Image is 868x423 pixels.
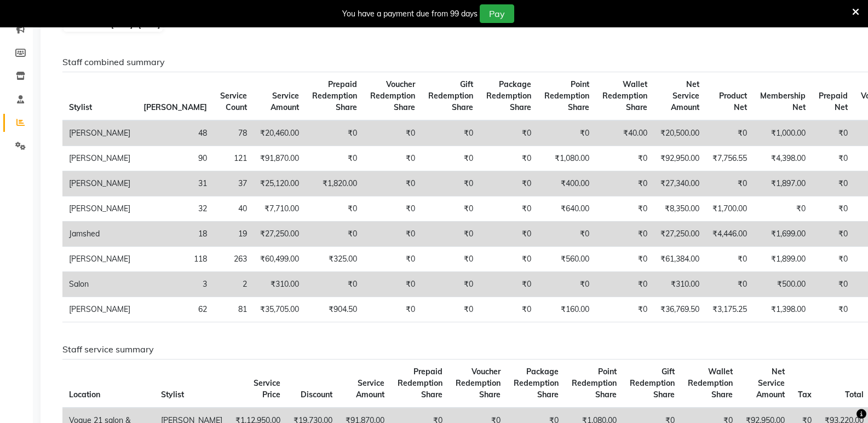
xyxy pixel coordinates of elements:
td: ₹0 [596,196,654,222]
td: ₹0 [306,146,364,171]
td: ₹0 [596,171,654,196]
td: [PERSON_NAME] [62,196,137,222]
span: Package Redemption Share [486,79,531,112]
td: ₹0 [706,272,754,297]
td: ₹20,500.00 [654,120,706,146]
td: 78 [214,120,254,146]
td: ₹0 [364,120,422,146]
span: Service Amount [356,378,384,399]
td: ₹92,950.00 [654,146,706,171]
td: ₹1,700.00 [706,196,754,222]
td: ₹0 [812,272,854,297]
span: Product Net [719,91,747,112]
td: 263 [214,247,254,272]
td: ₹0 [480,120,538,146]
td: ₹0 [364,171,422,196]
td: ₹1,897.00 [754,171,812,196]
td: 37 [214,171,254,196]
span: Point Redemption Share [572,367,617,399]
td: ₹4,446.00 [706,222,754,247]
span: Total [845,390,864,399]
td: ₹20,460.00 [254,120,306,146]
span: Wallet Redemption Share [602,79,647,112]
td: 32 [137,196,214,222]
td: ₹0 [596,272,654,297]
td: ₹3,175.25 [706,297,754,322]
span: Net Service Amount [756,367,785,399]
td: ₹0 [422,171,480,196]
td: Jamshed [62,222,137,247]
td: ₹40.00 [596,120,654,146]
td: ₹0 [812,171,854,196]
td: [PERSON_NAME] [62,146,137,171]
span: Service Count [220,91,247,112]
td: ₹0 [480,171,538,196]
h6: Staff service summary [62,344,844,355]
td: ₹0 [364,222,422,247]
td: ₹560.00 [538,247,596,272]
button: Pay [480,4,514,23]
td: ₹0 [538,120,596,146]
td: ₹36,769.50 [654,297,706,322]
td: ₹0 [422,272,480,297]
td: ₹7,756.55 [706,146,754,171]
td: 81 [214,297,254,322]
td: ₹0 [364,196,422,222]
span: Prepaid Redemption Share [398,367,442,399]
td: ₹1,000.00 [754,120,812,146]
td: 118 [137,247,214,272]
td: ₹1,398.00 [754,297,812,322]
td: ₹0 [596,146,654,171]
td: 19 [214,222,254,247]
td: ₹310.00 [654,272,706,297]
td: 121 [214,146,254,171]
td: ₹60,499.00 [254,247,306,272]
td: 40 [214,196,254,222]
td: 31 [137,171,214,196]
span: Service Amount [271,91,299,112]
span: Stylist [161,390,184,399]
td: ₹0 [754,196,812,222]
td: ₹4,398.00 [754,146,812,171]
td: 2 [214,272,254,297]
td: ₹1,080.00 [538,146,596,171]
td: 90 [137,146,214,171]
td: ₹35,705.00 [254,297,306,322]
td: ₹1,699.00 [754,222,812,247]
td: 62 [137,297,214,322]
td: ₹0 [480,272,538,297]
td: [PERSON_NAME] [62,171,137,196]
td: ₹0 [480,247,538,272]
td: ₹500.00 [754,272,812,297]
td: ₹0 [422,247,480,272]
td: ₹0 [306,196,364,222]
td: ₹0 [422,222,480,247]
td: ₹27,250.00 [254,222,306,247]
div: You have a payment due from 99 days [342,8,478,20]
td: ₹0 [812,196,854,222]
td: ₹7,710.00 [254,196,306,222]
td: ₹0 [480,222,538,247]
td: ₹0 [812,297,854,322]
td: ₹0 [812,120,854,146]
td: 48 [137,120,214,146]
span: Prepaid Net [819,91,848,112]
span: Package Redemption Share [514,367,559,399]
td: ₹0 [422,146,480,171]
td: ₹160.00 [538,297,596,322]
td: ₹0 [538,272,596,297]
td: [PERSON_NAME] [62,120,137,146]
td: ₹0 [812,222,854,247]
span: Stylist [69,102,92,112]
td: 3 [137,272,214,297]
td: ₹0 [596,222,654,247]
td: ₹0 [812,247,854,272]
td: ₹8,350.00 [654,196,706,222]
td: ₹25,120.00 [254,171,306,196]
td: ₹0 [364,146,422,171]
td: ₹0 [422,120,480,146]
span: Service Price [254,378,280,399]
span: Location [69,390,100,399]
td: ₹325.00 [306,247,364,272]
td: ₹904.50 [306,297,364,322]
